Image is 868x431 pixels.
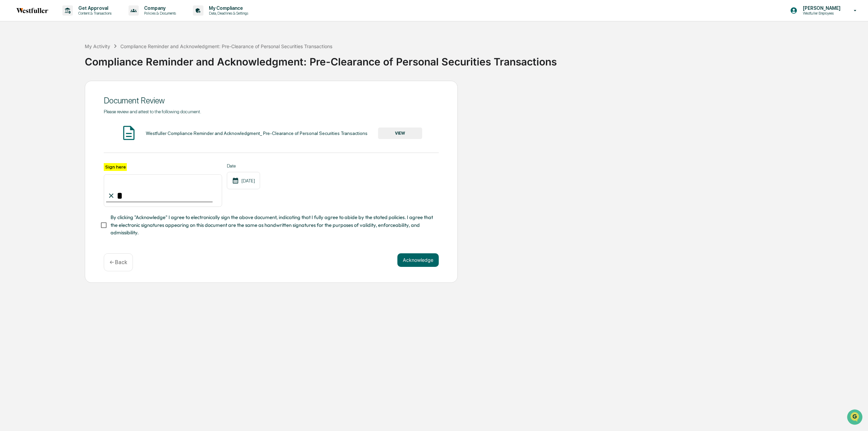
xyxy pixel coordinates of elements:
div: Compliance Reminder and Acknowledgment: Pre-Clearance of Personal Securities Transactions [120,43,332,49]
span: Preclearance [14,120,44,127]
span: Please review and attest to the following document. [104,109,201,114]
span: Attestations [56,120,84,127]
div: Start new chat [31,52,111,58]
label: Date [227,163,260,169]
p: Company [139,5,179,11]
img: Heng Yang [7,85,18,96]
div: My Activity [85,43,110,49]
button: See all [105,74,123,82]
a: 🖐️Preclearance [4,117,46,130]
p: [PERSON_NAME] [797,5,844,11]
a: 🗄️Attestations [46,117,87,130]
img: logo [16,8,49,13]
img: 4531339965365_218c74b014194aa58b9b_72.jpg [14,52,26,64]
div: 🗄️ [49,121,55,126]
span: [DATE] [60,92,74,97]
img: Document Icon [120,124,137,141]
p: My Compliance [203,5,252,11]
span: Pylon [67,150,82,155]
button: Start new chat [115,54,123,62]
p: Content & Transactions [73,11,115,16]
p: Westfuller Employees [797,11,844,16]
div: 🔎 [7,134,12,139]
label: Sign here [104,163,127,171]
div: Past conversations [7,75,45,80]
p: Data, Deadlines & Settings [203,11,252,16]
a: Powered byPylon [48,149,82,155]
button: VIEW [378,128,422,139]
p: How can we help? [7,14,123,25]
p: Policies & Documents [139,11,179,16]
div: [DATE] [227,172,260,189]
span: [PERSON_NAME] [21,92,55,97]
p: Get Approval [73,5,115,11]
span: Data Lookup [14,133,43,140]
button: Acknowledge [397,253,439,267]
a: 🔎Data Lookup [4,130,45,142]
div: 🖐️ [7,121,12,126]
div: Document Review [104,96,439,105]
span: By clicking "Acknowledge" I agree to electronically sign the above document, indicating that I fu... [111,214,433,236]
p: ← Back [110,259,127,266]
div: We're available if you need us! [31,58,93,64]
div: Westfuller Compliance Reminder and Acknowledgment_ Pre-Clearance of Personal Securities Transactions [146,131,368,136]
img: 1746055101610-c473b297-6a78-478c-a979-82029cc54cd1 [7,52,19,64]
div: Compliance Reminder and Acknowledgment: Pre-Clearance of Personal Securities Transactions [85,50,865,68]
span: • [56,92,59,97]
iframe: Open customer support [846,409,865,427]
